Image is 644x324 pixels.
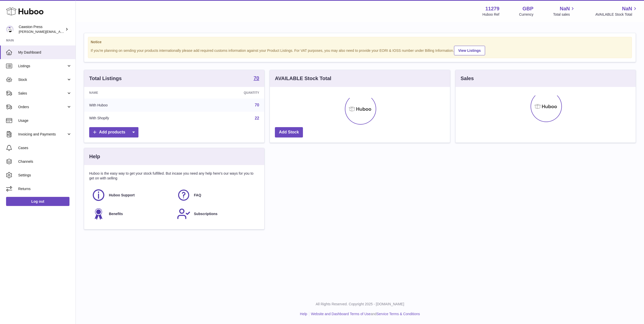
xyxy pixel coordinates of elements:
td: With Huboo [84,99,181,112]
a: Huboo Support [92,188,172,202]
span: Invoicing and Payments [18,132,66,137]
a: Service Terms & Conditions [376,312,420,316]
span: NaN [560,5,570,12]
a: Help [300,312,307,316]
a: FAQ [177,188,257,202]
a: 70 [255,103,259,107]
span: Channels [18,159,72,164]
span: Returns [18,187,72,191]
h3: Sales [461,75,474,82]
span: Usage [18,118,72,123]
span: [PERSON_NAME][EMAIL_ADDRESS][PERSON_NAME][DOMAIN_NAME] [19,30,128,34]
th: Quantity [181,87,264,99]
span: Listings [18,64,66,68]
a: 22 [255,116,259,120]
span: Subscriptions [194,212,218,216]
span: Cases [18,146,72,150]
a: NaN Total sales [553,5,576,17]
span: FAQ [194,193,201,198]
img: thomas.carson@cawstonpress.com [6,26,14,33]
a: View Listings [454,46,485,55]
div: If you're planning on sending your products internationally please add required customs informati... [91,45,629,55]
a: Log out [6,197,69,206]
p: Huboo is the easy way to get your stock fulfilled. But incase you need any help here's our ways f... [89,171,259,181]
span: Benefits [109,212,123,216]
strong: 70 [254,76,259,81]
div: Cawston Press [19,25,64,34]
a: NaN AVAILABLE Stock Total [595,5,638,17]
span: My Dashboard [18,50,72,55]
p: All Rights Reserved. Copyright 2025 - [DOMAIN_NAME] [80,302,640,307]
a: Add Stock [275,127,303,137]
span: Orders [18,105,66,109]
strong: 11279 [485,5,499,12]
li: and [309,312,420,316]
a: Benefits [92,207,172,221]
span: AVAILABLE Stock Total [595,12,638,17]
strong: GBP [522,5,533,12]
span: Total sales [553,12,576,17]
div: Currency [519,12,534,17]
a: 70 [254,76,259,82]
span: NaN [622,5,632,12]
a: Add products [89,127,138,137]
h3: Total Listings [89,75,122,82]
span: Settings [18,173,72,178]
span: Stock [18,77,66,82]
a: Subscriptions [177,207,257,221]
td: With Shopify [84,112,181,125]
div: Huboo Ref [483,12,499,17]
h3: AVAILABLE Stock Total [275,75,331,82]
th: Name [84,87,181,99]
span: Huboo Support [109,193,135,198]
h3: Help [89,153,100,160]
span: Sales [18,91,66,96]
a: Website and Dashboard Terms of Use [311,312,371,316]
strong: Notice [91,40,629,44]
